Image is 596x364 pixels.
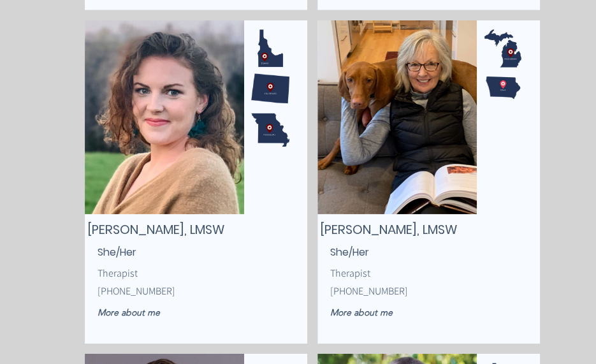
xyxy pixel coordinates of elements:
img: Dot 3.png [484,111,522,149]
a: More about me [330,302,428,324]
a: More about me [98,302,195,324]
img: Dot 3.png [251,111,289,149]
span: More about me [330,307,393,318]
img: Dot 3.png [484,261,522,299]
img: Dot 3.png [484,152,522,191]
span: [PHONE_NUMBER] [330,284,408,298]
img: Dot 3.png [251,29,289,68]
img: Dot 3.png [484,69,522,108]
span: [PERSON_NAME], LMSW [320,221,457,238]
img: Dot 3.png [251,69,289,108]
img: Dot 3.png [484,196,522,234]
span: Therapist [98,266,138,280]
img: Dot 3.png [251,228,289,266]
span: [PHONE_NUMBER] [98,284,175,298]
span: More about me [98,307,160,318]
img: Dot 3.png [251,152,289,191]
span: She/Her [330,245,369,259]
img: Dot 3.png [484,228,522,266]
span: [PERSON_NAME], LMSW [87,221,224,238]
img: Dot 3.png [251,261,289,299]
img: Dot 3.png [251,302,289,340]
img: Dot 3.png [251,196,289,234]
img: Dot 3.png [484,302,522,340]
span: Therapist [330,266,370,280]
span: She/Her [98,245,136,259]
img: Dot 3.png [484,29,522,68]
